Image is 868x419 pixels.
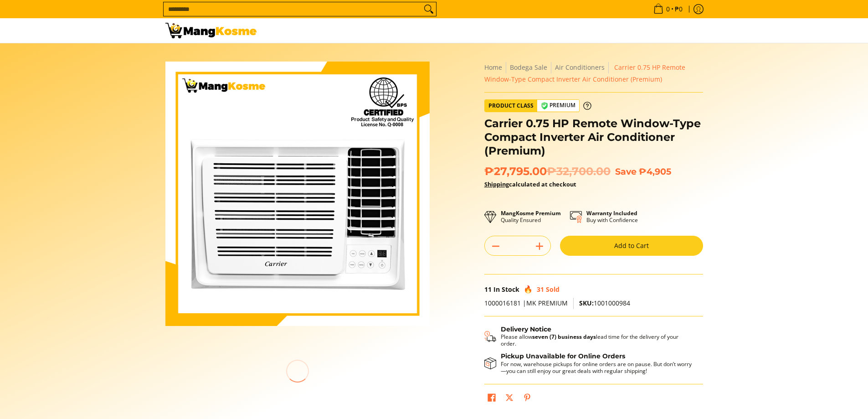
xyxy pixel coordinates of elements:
[586,210,638,223] p: Buy with Confidence
[484,63,685,83] span: Carrier 0.75 HP Remote Window-Type Compact Inverter Air Conditioner (Premium)
[484,63,502,72] a: Home
[501,210,561,223] p: Quality Ensured
[532,333,596,341] strong: seven (7) business days
[547,165,611,178] del: ₱32,700.00
[266,18,703,43] nav: Main Menu
[560,236,703,256] button: Add to Cart
[579,299,630,307] span: 1001000984
[586,209,637,217] strong: Warranty Included
[579,299,594,307] span: SKU:
[484,117,703,158] h1: Carrier 0.75 HP Remote Window-Type Compact Inverter Air Conditioner (Premium)
[501,325,551,333] strong: Delivery Notice
[510,63,547,72] a: Bodega Sale
[537,285,544,294] span: 31
[421,2,436,16] button: Search
[302,341,361,401] img: Carrier 0.75 HP Remote Window-Type Compact Inverter Air Conditioner (Premium)-3
[484,165,611,178] span: ₱27,795.00
[484,180,576,188] strong: calculated at checkout
[370,341,430,401] img: Carrier 0.75 HP Remote Window-Type Compact Inverter Air Conditioner (Premium)-4
[555,63,605,72] a: Air Conditioners
[521,391,534,407] a: Pin on Pinterest
[639,166,671,177] span: ₱4,905
[484,326,694,347] button: Shipping & Delivery
[546,285,560,294] span: Sold
[484,180,509,188] a: Shipping
[493,285,519,294] span: In Stock
[165,23,257,38] img: Carrier Compact Remote Inverter Aircon 0.75 HP - Class B l Mang Kosme
[484,285,492,294] span: 11
[501,333,694,347] p: Please allow lead time for the delivery of your order.
[673,6,684,12] span: ₱0
[651,4,685,14] span: •
[485,100,537,112] span: Product Class
[484,299,568,307] span: 1000016181 |MK PREMIUM
[484,62,703,85] nav: Breadcrumbs
[529,239,550,253] button: Add
[537,100,579,111] span: Premium
[501,361,694,374] p: For now, warehouse pickups for online orders are on pause. But don’t worry—you can still enjoy ou...
[615,166,637,177] span: Save
[501,209,561,217] strong: MangKosme Premium
[234,341,293,401] img: Carrier 0.75 HP Remote Window-Type Compact Inverter Air Conditioner (Premium)-2
[503,391,516,407] a: Post on X
[501,352,625,360] strong: Pickup Unavailable for Online Orders
[484,99,591,112] a: Product Class Premium
[485,391,498,407] a: Share on Facebook
[485,239,507,253] button: Subtract
[541,102,548,109] img: premium-badge-icon.webp
[165,341,225,401] img: Carrier 0.75 HP Remote Window-Type Compact Inverter Air Conditioner (Premium)-1
[665,6,671,12] span: 0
